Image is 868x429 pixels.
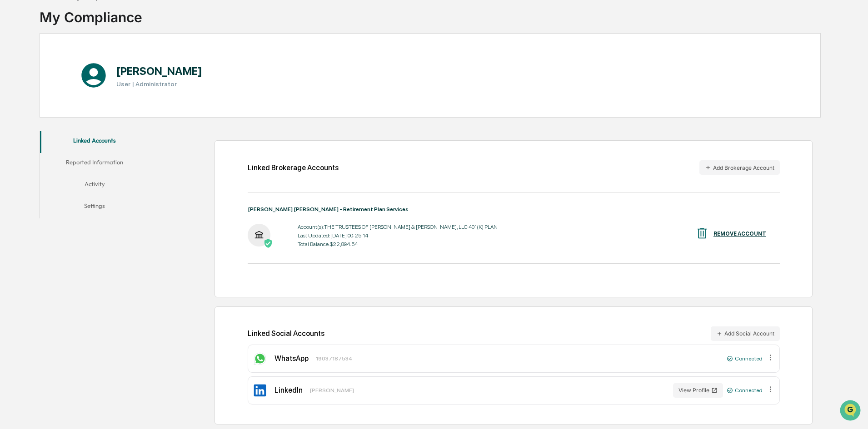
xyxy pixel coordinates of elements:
button: Linked Accounts [40,131,149,153]
button: View Profile [673,383,723,398]
img: WhatsApp Icon [253,351,267,366]
p: How can we help? [9,19,165,34]
div: My Compliance [40,2,142,25]
button: Add Brokerage Account [699,160,780,175]
a: Powered byPylon [64,153,110,161]
button: Start new chat [155,72,165,83]
input: Clear [24,41,150,51]
img: LinkedIn Icon [253,383,267,398]
div: Linked Brokerage Accounts [248,163,339,172]
div: Connected [727,387,763,394]
div: secondary tabs example [40,131,149,218]
div: [PERSON_NAME] [310,387,354,394]
span: Data Lookup [18,132,57,141]
div: WhatsApp [274,354,309,363]
div: Total Balance: $22,894.54 [298,241,498,247]
div: 🖐️ [9,115,16,123]
a: 🔎Data Lookup [5,128,61,144]
div: 🔎 [9,133,16,140]
button: Reported Information [40,153,149,175]
button: Add Social Account [711,326,780,341]
a: 🗄️Attestations [62,111,116,127]
a: 🖐️Preclearance [5,111,62,127]
div: Account(s): THE TRUSTEES OF [PERSON_NAME] & [PERSON_NAME], LLC 401(K) PLAN [298,224,498,230]
iframe: Open customer support [839,399,863,424]
div: REMOVE ACCOUNT [713,231,766,237]
span: Preclearance [18,114,59,123]
span: Attestations [75,114,113,123]
div: Connected [727,355,763,362]
img: Active [264,239,273,248]
div: We're available if you need us! [31,79,115,86]
button: Activity [40,175,149,197]
div: 🗄️ [66,115,73,123]
div: Last Updated: [DATE] 00:25:14 [298,232,498,239]
img: John Hancock - Retirement Plan Services - Active [248,224,270,247]
div: [PERSON_NAME] [PERSON_NAME] - Retirement Plan Services [248,206,780,212]
div: Linked Social Accounts [248,326,780,341]
img: 1746055101610-c473b297-6a78-478c-a979-82029cc54cd1 [9,69,25,86]
div: LinkedIn [274,386,303,394]
span: Pylon [90,154,110,161]
button: Settings [40,197,149,218]
div: 19037187534 [316,355,352,362]
h3: User | Administrator [116,80,202,88]
div: Start new chat [31,69,149,79]
h1: [PERSON_NAME] [116,64,202,78]
img: REMOVE ACCOUNT [695,227,709,240]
